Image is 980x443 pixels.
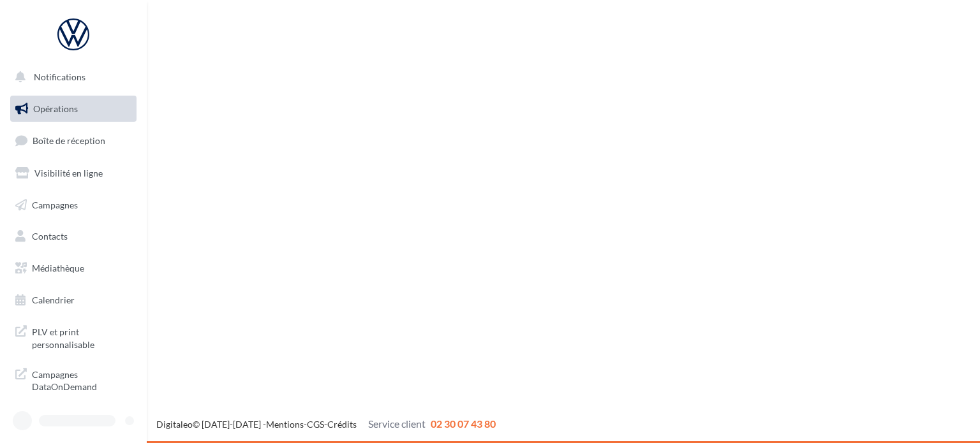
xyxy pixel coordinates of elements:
[156,419,193,430] a: Digitaleo
[8,64,134,91] button: Notifications
[8,127,139,154] a: Boîte de réception
[431,418,496,430] span: 02 30 07 43 80
[33,103,78,114] span: Opérations
[32,263,84,273] span: Médiathèque
[32,231,68,242] span: Contacts
[34,168,103,178] span: Visibilité en ligne
[34,71,85,82] span: Notifications
[32,323,131,351] span: PLV et print personnalisable
[8,255,139,282] a: Médiathèque
[8,223,139,250] a: Contacts
[156,419,496,430] span: © [DATE]-[DATE] - - -
[8,318,139,356] a: PLV et print personnalisable
[33,135,105,146] span: Boîte de réception
[8,192,139,219] a: Campagnes
[307,419,324,430] a: CGS
[32,366,131,393] span: Campagnes DataOnDemand
[327,419,357,430] a: Crédits
[32,199,78,210] span: Campagnes
[32,294,75,305] span: Calendrier
[8,96,139,122] a: Opérations
[368,418,426,430] span: Service client
[266,419,304,430] a: Mentions
[8,361,139,398] a: Campagnes DataOnDemand
[8,287,139,314] a: Calendrier
[8,160,139,187] a: Visibilité en ligne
